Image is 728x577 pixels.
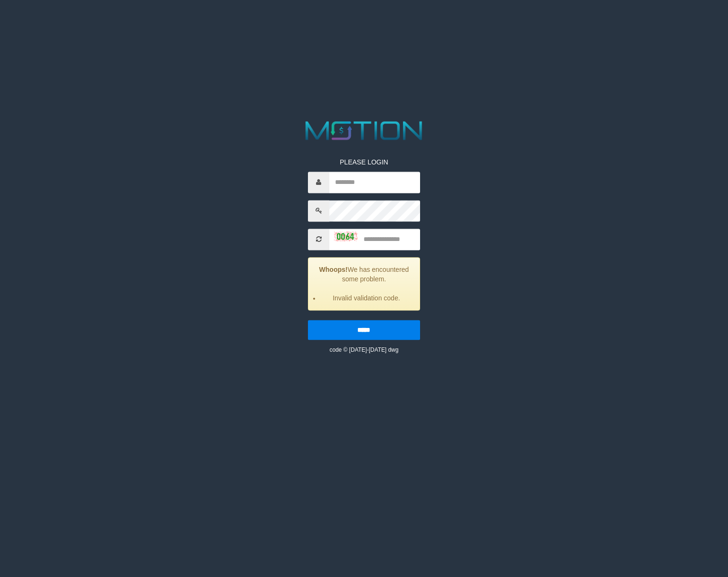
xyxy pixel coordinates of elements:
[319,266,348,273] strong: Whoops!
[334,232,358,241] img: captcha
[329,346,398,353] small: code © [DATE]-[DATE] dwg
[308,157,420,167] p: PLEASE LOGIN
[320,293,412,303] li: Invalid validation code.
[308,257,420,310] div: We has encountered some problem.
[300,118,428,143] img: MOTION_logo.png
